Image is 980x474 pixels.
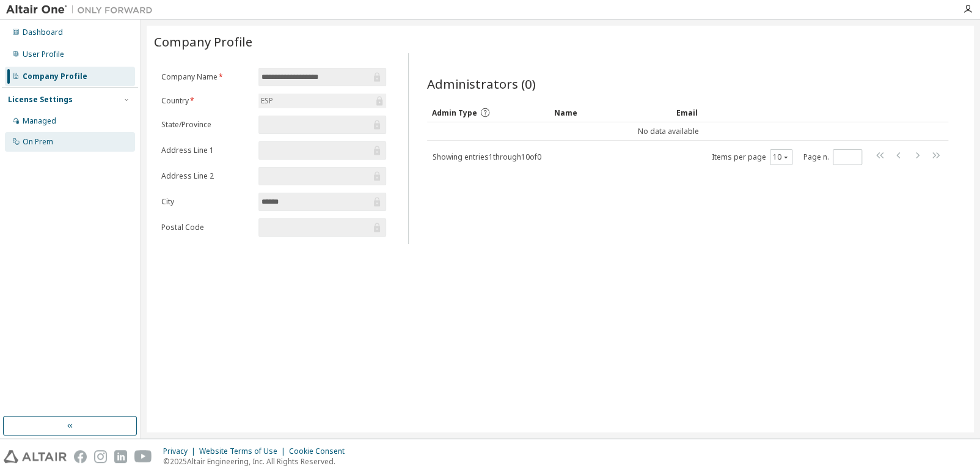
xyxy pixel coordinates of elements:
img: Altair One [6,4,159,16]
div: Email [676,103,789,122]
span: Company Profile [154,33,252,50]
label: Address Line 2 [161,171,251,181]
label: Postal Code [161,223,251,232]
span: Items per page [712,149,792,165]
div: ESP [258,94,386,108]
td: No data available [427,122,909,141]
div: Privacy [163,446,199,456]
div: On Prem [23,137,53,147]
img: altair_logo.svg [4,450,67,463]
div: Website Terms of Use [199,446,289,456]
img: youtube.svg [134,450,152,463]
div: User Profile [23,50,64,59]
label: Company Name [161,72,251,82]
div: ESP [259,94,275,108]
div: Company Profile [23,72,87,81]
label: City [161,197,251,207]
div: License Settings [8,95,73,105]
span: Administrators (0) [427,75,536,92]
img: linkedin.svg [114,450,127,463]
div: Dashboard [23,28,63,37]
label: Address Line 1 [161,146,251,155]
div: Cookie Consent [289,446,352,456]
p: © 2025 Altair Engineering, Inc. All Rights Reserved. [163,456,352,467]
label: State/Province [161,120,251,130]
img: instagram.svg [94,450,107,463]
div: Name [554,103,667,122]
span: Showing entries 1 through 10 of 0 [433,152,541,162]
img: facebook.svg [74,450,87,463]
div: Managed [23,116,56,126]
button: 10 [773,152,789,162]
span: Page n. [803,149,862,165]
span: Admin Type [432,108,477,118]
label: Country [161,96,251,106]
